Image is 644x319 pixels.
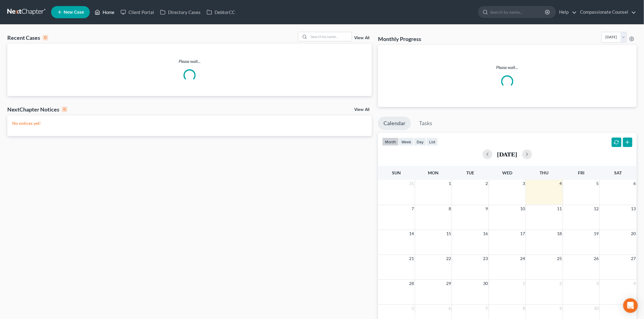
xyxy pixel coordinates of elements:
[520,230,526,237] span: 17
[522,180,526,187] span: 3
[485,180,489,187] span: 2
[485,205,489,212] span: 9
[522,305,526,312] span: 8
[446,255,452,262] span: 22
[502,170,512,175] span: Wed
[623,298,638,313] div: Open Intercom Messenger
[7,34,48,41] div: Recent Cases
[7,58,372,64] p: Please wait...
[578,170,584,175] span: Fri
[409,230,415,237] span: 14
[204,7,238,18] a: DebtorCC
[490,6,546,18] input: Search by name...
[92,7,117,18] a: Home
[448,205,452,212] span: 8
[117,7,157,18] a: Client Portal
[7,106,67,113] div: NextChapter Notices
[633,180,637,187] span: 6
[382,138,399,146] button: month
[399,138,414,146] button: week
[467,170,474,175] span: Tue
[557,205,563,212] span: 11
[631,205,637,212] span: 13
[633,280,637,287] span: 4
[559,280,563,287] span: 2
[354,108,369,112] a: View All
[631,255,637,262] span: 27
[448,305,452,312] span: 6
[483,280,489,287] span: 30
[485,305,489,312] span: 7
[446,280,452,287] span: 29
[392,170,401,175] span: Sun
[414,117,438,130] a: Tasks
[520,205,526,212] span: 10
[577,7,636,18] a: Compassionate Counsel
[354,36,369,40] a: View All
[409,280,415,287] span: 28
[559,305,563,312] span: 9
[43,35,48,40] div: 0
[593,205,600,212] span: 12
[448,180,452,187] span: 1
[378,35,421,43] h3: Monthly Progress
[157,7,204,18] a: Directory Cases
[411,305,415,312] span: 5
[593,230,600,237] span: 19
[64,10,84,15] span: New Case
[62,107,67,112] div: 0
[540,170,549,175] span: Thu
[12,120,367,126] p: No notices yet!
[483,255,489,262] span: 23
[520,255,526,262] span: 24
[631,230,637,237] span: 20
[446,230,452,237] span: 15
[411,205,415,212] span: 7
[557,230,563,237] span: 18
[593,255,600,262] span: 26
[414,138,426,146] button: day
[483,230,489,237] span: 16
[559,180,563,187] span: 4
[557,255,563,262] span: 25
[378,117,411,130] a: Calendar
[426,138,438,146] button: list
[383,64,632,70] p: Please wait...
[556,7,577,18] a: Help
[497,151,517,157] h2: [DATE]
[409,180,415,187] span: 31
[596,280,600,287] span: 3
[596,180,600,187] span: 5
[428,170,439,175] span: Mon
[593,305,600,312] span: 10
[309,32,352,41] input: Search by name...
[614,170,622,175] span: Sat
[409,255,415,262] span: 21
[522,280,526,287] span: 1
